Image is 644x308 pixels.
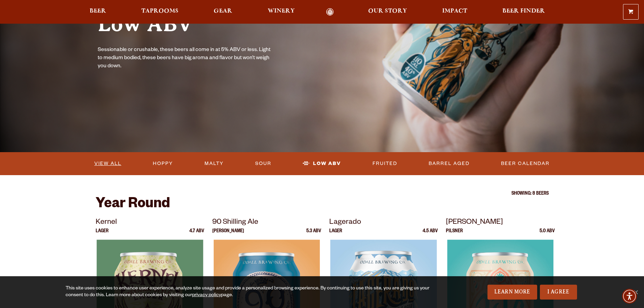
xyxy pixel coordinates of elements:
p: [PERSON_NAME] [212,229,244,240]
p: Pilsner [446,229,463,240]
a: Taprooms [137,8,183,16]
a: Fruited [370,156,400,171]
p: Lagerado [329,217,438,229]
a: Our Story [364,8,411,16]
div: Accessibility Menu [622,289,637,304]
p: Showing: 8 Beers [96,191,549,197]
a: Gear [209,8,237,16]
div: This site uses cookies to enhance user experience, analyze site usage and provide a personalized ... [66,285,432,299]
a: Odell Home [317,8,343,16]
span: Gear [214,8,232,14]
a: Beer [85,8,111,16]
a: Barrel Aged [426,156,472,171]
p: 5.3 ABV [306,229,321,240]
a: Malty [202,156,226,171]
span: Taprooms [141,8,178,14]
a: Learn More [487,285,537,300]
a: I Agree [540,285,577,300]
a: Sour [253,156,274,171]
p: 4.5 ABV [423,229,438,240]
a: Winery [263,8,299,16]
p: [PERSON_NAME] [446,217,555,229]
p: 5.0 ABV [540,229,555,240]
span: Beer [90,8,106,14]
a: Impact [438,8,472,16]
a: View All [92,156,124,171]
p: Sessionable or crushable, these beers all come in at 5% ABV or less. Light to medium bodied, thes... [98,46,271,71]
p: Lager [329,229,342,240]
h1: Low ABV [98,13,309,35]
a: Hoppy [150,156,176,171]
span: Impact [442,8,467,14]
p: Lager [96,229,109,240]
a: Beer Calendar [498,156,552,171]
span: Our Story [368,8,407,14]
span: Beer Finder [502,8,545,14]
h2: Year Round [96,197,549,213]
p: 90 Shilling Ale [212,217,321,229]
p: Kernel [96,217,205,229]
a: Beer Finder [498,8,549,16]
span: Winery [268,8,295,14]
p: 4.7 ABV [189,229,204,240]
a: Low ABV [300,156,344,171]
a: privacy policy [192,293,221,298]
